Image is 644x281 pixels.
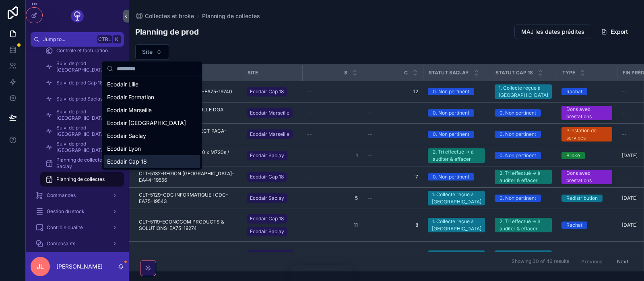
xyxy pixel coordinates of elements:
[495,84,552,99] a: 1. Collecte reçue à [GEOGRAPHIC_DATA]
[622,195,638,201] span: [DATE]
[247,149,297,162] a: Ecodair Saclay
[433,131,469,138] div: 0. Non pertinent
[433,148,480,163] div: 2. Tri effectué -> à auditer & effacer
[561,127,612,142] a: Prestation de services
[307,174,358,180] a: --
[566,106,607,120] div: Dons avec prestations
[561,222,612,229] a: Rachat
[500,131,536,138] div: 0. Non pertinent
[248,70,258,76] span: Site
[47,192,76,199] span: Commandes
[40,140,124,154] a: Suivi de prod [GEOGRAPHIC_DATA]
[367,152,372,159] span: --
[307,152,358,159] a: 1
[622,110,627,116] span: --
[40,76,124,90] a: Suivi de prod Cap 18
[56,80,103,86] span: Suivi de prod Cap 18
[247,128,297,141] a: Ecodair Marseille
[250,152,284,159] span: Ecodair Saclay
[622,152,638,159] span: [DATE]
[247,107,297,119] a: Ecodair Marseille
[512,258,569,265] span: Showing 30 of 46 results
[432,191,481,205] div: 1. Collecte reçue à [GEOGRAPHIC_DATA]
[31,236,124,251] a: Composants
[40,43,124,58] a: Contrôle et facturation
[40,108,124,122] a: Suivi de prod [GEOGRAPHIC_DATA]
[56,263,103,271] p: [PERSON_NAME]
[561,170,612,184] a: Dons avec prestations
[495,170,552,184] a: 2. Tri effectué -> à auditer & effacer
[367,88,418,95] a: 12
[71,10,84,23] img: App logo
[247,108,293,118] a: Ecodair Marseille
[566,222,582,229] div: Rachat
[247,151,287,160] a: Ecodair Saclay
[432,250,481,265] div: 1. Collecte reçue à [GEOGRAPHIC_DATA]
[514,25,591,39] button: MAJ les dates prédites
[561,106,612,120] a: Dons avec prestations
[495,70,533,76] span: Statut CAP 18
[307,110,358,116] a: --
[107,158,147,166] span: Ecodair Cap 18
[495,152,552,159] a: 0. Non pertinent
[367,195,372,201] span: --
[367,174,418,180] a: 7
[142,48,153,56] span: Site
[107,145,141,153] span: Ecodair Lyon
[521,28,584,36] span: MAJ les dates prédites
[307,195,358,201] a: 5
[247,248,297,267] a: Ecodair Formation
[495,131,552,138] a: 0. Non pertinent
[56,125,116,137] span: Suivi de prod [GEOGRAPHIC_DATA]
[566,127,607,142] div: Prestation de services
[428,131,485,138] a: 0. Non pertinent
[622,174,627,180] span: --
[428,109,485,117] a: 0. Non pertinent
[135,12,194,20] a: Collectes et broke
[432,218,481,232] div: 1. Collecte reçue à [GEOGRAPHIC_DATA]
[307,88,312,95] span: --
[56,109,116,121] span: Suivi de prod [GEOGRAPHIC_DATA]
[139,251,237,264] a: CLT-5118-ECODAIR-EA75-00000-pour_formation
[307,110,312,116] span: --
[26,47,129,252] div: scrollable content
[367,131,372,137] span: --
[428,191,485,205] a: 1. Collecte reçue à [GEOGRAPHIC_DATA]
[97,35,112,43] span: Ctrl
[47,224,83,231] span: Contrôle qualité
[561,88,612,95] a: Rachat
[56,47,108,54] span: Contrôle et facturation
[56,60,116,73] span: Suivi de prod [GEOGRAPHIC_DATA]
[107,132,146,140] span: Ecodair Saclay
[500,109,536,117] div: 0. Non pertinent
[250,110,289,116] span: Ecodair Marseille
[107,93,154,101] span: Ecodair Formation
[250,195,284,201] span: Ecodair Saclay
[367,222,418,228] a: 8
[40,172,124,187] a: Planning de collectes
[135,44,169,59] button: Select Button
[307,88,358,95] a: --
[429,70,469,76] span: Statut Saclay
[31,220,124,235] a: Contrôle qualité
[307,222,358,228] span: 11
[40,92,124,106] a: Suivi de prod Saclay
[433,88,469,95] div: 0. Non pertinent
[428,88,485,95] a: 0. Non pertinent
[31,204,124,219] a: Gestion du stock
[566,170,607,184] div: Dons avec prestations
[139,192,237,205] span: CLT-5129-CDC INFORMATIQUE I CDC-EA75-19543
[433,109,469,117] div: 0. Non pertinent
[307,131,358,137] a: --
[561,152,612,159] a: Broke
[102,76,202,170] div: Suggestions
[594,25,634,39] button: Export
[499,250,548,265] div: 1. Collecte reçue à [GEOGRAPHIC_DATA]
[31,32,124,47] button: Jump to...CtrlK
